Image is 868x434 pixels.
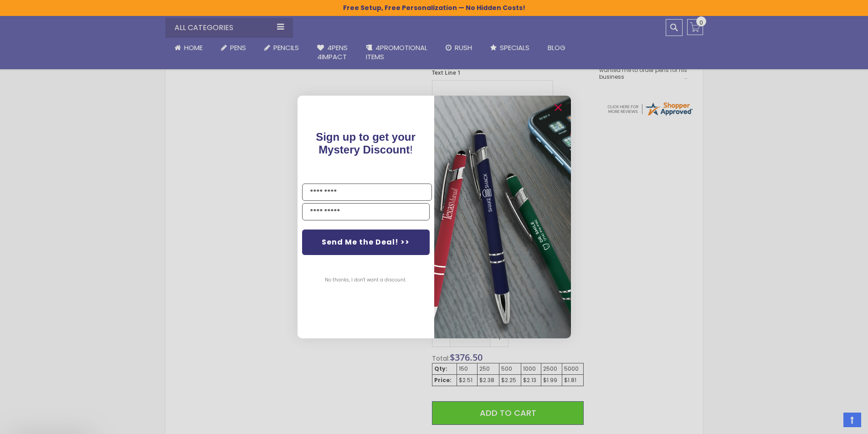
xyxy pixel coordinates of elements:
input: YOUR EMAIL [302,203,430,220]
span: Sign up to get your Mystery Discount [316,131,416,156]
span: ! [316,131,416,156]
img: 081b18bf-2f98-4675-a917-09431eb06994.jpeg [434,96,571,338]
button: No thanks, I don't want a discount. [320,269,411,291]
button: Close dialog [551,100,565,115]
iframe: Google Customer Reviews [793,409,868,434]
button: Send Me the Deal! >> [302,230,430,255]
